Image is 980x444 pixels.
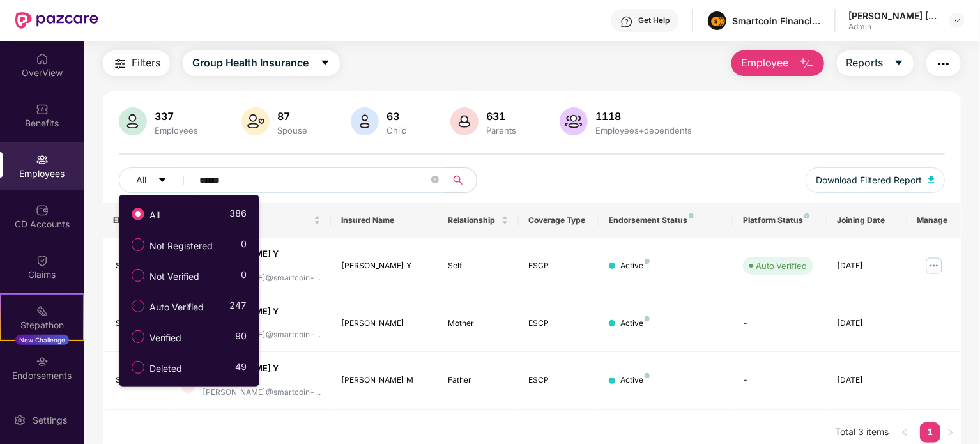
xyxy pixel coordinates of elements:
[816,173,922,187] span: Download Filtered Report
[36,204,49,217] img: svg+xml;base64,PHN2ZyBpZD0iQ0RfQWNjb3VudHMiIGRhdGEtbmFtZT0iQ0QgQWNjb3VudHMiIHhtbG5zPSJodHRwOi8vd3...
[733,295,827,353] td: -
[229,206,247,225] span: 386
[13,414,26,427] img: svg+xml;base64,PHN2ZyBpZD0iU2V0dGluZy0yMHgyMCIgeG1sbnM9Imh0dHA6Ly93d3cudzMub3JnLzIwMDAvc3ZnIiB3aW...
[29,414,71,427] div: Settings
[320,57,330,69] span: caret-down
[438,203,519,238] th: Relationship
[920,422,940,441] a: 1
[36,355,49,368] img: svg+xml;base64,PHN2ZyBpZD0iRW5kb3JzZW1lbnRzIiB4bWxucz0iaHR0cDovL3d3dy53My5vcmcvMjAwMC9zdmciIHdpZH...
[448,260,509,272] div: Self
[229,298,247,317] span: 247
[15,335,69,345] div: New Challenge
[144,239,218,253] span: Not Registered
[15,12,98,29] img: New Pazcare Logo
[799,56,815,72] img: svg+xml;base64,PHN2ZyB4bWxucz0iaHR0cDovL3d3dy53My5vcmcvMjAwMC9zdmciIHhtbG5zOnhsaW5rPSJodHRwOi8vd3...
[241,268,247,286] span: 0
[645,259,650,264] img: svg+xml;base64,PHN2ZyB4bWxucz0iaHR0cDovL3d3dy53My5vcmcvMjAwMC9zdmciIHdpZHRoPSI4IiBoZWlnaHQ9IjgiIH...
[837,50,914,76] button: Reportscaret-down
[593,110,694,123] div: 1118
[936,56,951,72] img: svg+xml;base64,PHN2ZyB4bWxucz0iaHR0cDovL3d3dy53My5vcmcvMjAwMC9zdmciIHdpZHRoPSIyNCIgaGVpZ2h0PSIyNC...
[203,318,321,342] div: naveen.[PERSON_NAME]@smartcoin-...
[484,110,519,123] div: 631
[132,55,160,71] span: Filters
[112,56,128,72] img: svg+xml;base64,PHN2ZyB4bWxucz0iaHR0cDovL3d3dy53My5vcmcvMjAwMC9zdmciIHdpZHRoPSIyNCIgaGVpZ2h0PSIyNC...
[947,429,954,436] span: right
[620,374,650,387] div: Active
[235,329,247,348] span: 90
[620,15,633,28] img: svg+xml;base64,PHN2ZyBpZD0iSGVscC0zMngzMiIgeG1sbnM9Imh0dHA6Ly93d3cudzMub3JnLzIwMDAvc3ZnIiB3aWR0aD...
[920,422,940,443] li: 1
[894,422,915,443] button: left
[450,107,479,135] img: svg+xml;base64,PHN2ZyB4bWxucz0iaHR0cDovL3d3dy53My5vcmcvMjAwMC9zdmciIHhtbG5zOnhsaW5rPSJodHRwOi8vd3...
[103,203,170,238] th: EID
[113,215,150,226] span: EID
[192,55,309,71] span: Group Health Insurance
[384,110,410,123] div: 63
[331,203,438,238] th: Insured Name
[733,352,827,410] td: -
[609,215,723,226] div: Endorsement Status
[645,373,650,378] img: svg+xml;base64,PHN2ZyB4bWxucz0iaHR0cDovL3d3dy53My5vcmcvMjAwMC9zdmciIHdpZHRoPSI4IiBoZWlnaHQ9IjgiIH...
[275,110,310,123] div: 87
[235,360,247,378] span: 49
[848,10,938,22] div: [PERSON_NAME] [PERSON_NAME]
[529,374,589,387] div: ESCP
[708,11,726,30] img: image%20(1).png
[756,259,807,272] div: Auto Verified
[940,422,961,443] button: right
[144,300,209,314] span: Auto Verified
[203,362,321,374] div: [PERSON_NAME] Y
[275,125,310,135] div: Spouse
[448,318,509,330] div: Mother
[203,305,321,318] div: [PERSON_NAME] Y
[620,260,650,272] div: Active
[36,52,49,65] img: svg+xml;base64,PHN2ZyBpZD0iSG9tZSIgeG1sbnM9Imh0dHA6Ly93d3cudzMub3JnLzIwMDAvc3ZnIiB3aWR0aD0iMjAiIG...
[144,208,165,222] span: All
[144,270,204,284] span: Not Verified
[560,107,588,135] img: svg+xml;base64,PHN2ZyB4bWxucz0iaHR0cDovL3d3dy53My5vcmcvMjAwMC9zdmciIHhtbG5zOnhsaW5rPSJodHRwOi8vd3...
[36,153,49,166] img: svg+xml;base64,PHN2ZyBpZD0iRW1wbG95ZWVzIiB4bWxucz0iaHR0cDovL3d3dy53My5vcmcvMjAwMC9zdmciIHdpZHRoPS...
[384,125,410,135] div: Child
[119,167,197,193] button: Allcaret-down
[837,374,897,387] div: [DATE]
[689,213,694,218] img: svg+xml;base64,PHN2ZyB4bWxucz0iaHR0cDovL3d3dy53My5vcmcvMjAwMC9zdmciIHdpZHRoPSI4IiBoZWlnaHQ9IjgiIH...
[940,422,961,443] li: Next Page
[519,203,599,238] th: Coverage Type
[431,176,439,183] span: close-circle
[144,331,187,345] span: Verified
[593,125,694,135] div: Employees+dependents
[806,167,945,193] button: Download Filtered Report
[341,374,428,387] div: [PERSON_NAME] M
[448,215,499,226] span: Relationship
[445,175,470,185] span: search
[152,125,201,135] div: Employees
[529,318,589,330] div: ESCP
[837,318,897,330] div: [DATE]
[203,248,321,260] div: [PERSON_NAME] Y
[836,422,889,443] li: Total 3 items
[743,215,816,226] div: Platform Status
[103,50,170,76] button: Filters
[351,107,379,135] img: svg+xml;base64,PHN2ZyB4bWxucz0iaHR0cDovL3d3dy53My5vcmcvMjAwMC9zdmciIHhtbG5zOnhsaW5rPSJodHRwOi8vd3...
[928,176,935,183] img: svg+xml;base64,PHN2ZyB4bWxucz0iaHR0cDovL3d3dy53My5vcmcvMjAwMC9zdmciIHhtbG5zOnhsaW5rPSJodHRwOi8vd3...
[144,362,187,376] span: Deleted
[837,260,897,272] div: [DATE]
[924,256,944,276] img: manageButton
[1,319,83,332] div: Stepathon
[529,260,589,272] div: ESCP
[484,125,519,135] div: Parents
[119,107,147,135] img: svg+xml;base64,PHN2ZyB4bWxucz0iaHR0cDovL3d3dy53My5vcmcvMjAwMC9zdmciIHhtbG5zOnhsaW5rPSJodHRwOi8vd3...
[901,429,908,436] span: left
[136,173,146,187] span: All
[36,305,49,318] img: svg+xml;base64,PHN2ZyB4bWxucz0iaHR0cDovL3d3dy53My5vcmcvMjAwMC9zdmciIHdpZHRoPSIyMSIgaGVpZ2h0PSIyMC...
[158,176,167,186] span: caret-down
[894,57,904,69] span: caret-down
[804,213,809,218] img: svg+xml;base64,PHN2ZyB4bWxucz0iaHR0cDovL3d3dy53My5vcmcvMjAwMC9zdmciIHdpZHRoPSI4IiBoZWlnaHQ9IjgiIH...
[341,260,428,272] div: [PERSON_NAME] Y
[36,254,49,267] img: svg+xml;base64,PHN2ZyBpZD0iQ2xhaW0iIHhtbG5zPSJodHRwOi8vd3d3LnczLm9yZy8yMDAwL3N2ZyIgd2lkdGg9IjIwIi...
[183,50,340,76] button: Group Health Insurancecaret-down
[638,15,670,26] div: Get Help
[645,316,650,321] img: svg+xml;base64,PHN2ZyB4bWxucz0iaHR0cDovL3d3dy53My5vcmcvMjAwMC9zdmciIHdpZHRoPSI4IiBoZWlnaHQ9IjgiIH...
[827,203,907,238] th: Joining Date
[846,55,884,71] span: Reports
